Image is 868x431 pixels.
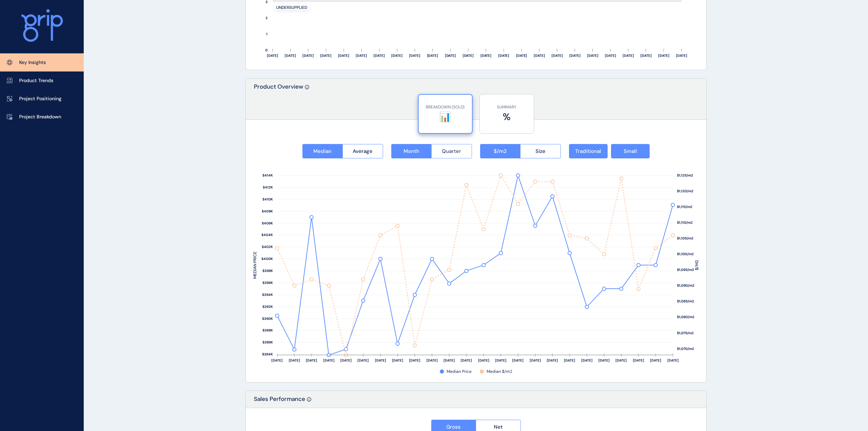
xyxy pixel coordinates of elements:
[391,53,403,58] text: [DATE]
[605,53,616,58] text: [DATE]
[677,189,693,194] text: $1,120/m2
[374,53,385,58] text: [DATE]
[551,53,562,58] text: [DATE]
[342,144,383,158] button: Average
[569,144,608,158] button: Traditional
[535,148,545,155] span: Size
[285,53,296,58] text: [DATE]
[677,347,694,351] text: $1,070/m2
[676,53,687,58] text: [DATE]
[302,53,314,58] text: [DATE]
[19,95,62,102] p: Project Positioning
[694,260,700,271] text: $/M2
[487,369,512,375] span: Median $/m2
[516,53,527,58] text: [DATE]
[677,173,693,178] text: $1,125/m2
[494,148,507,155] span: $/m2
[640,53,651,58] text: [DATE]
[356,53,367,58] text: [DATE]
[494,423,503,430] span: Net
[569,53,580,58] text: [DATE]
[391,144,432,158] button: Month
[447,369,472,375] span: Median Price
[422,104,469,110] p: BREAKDOWN (SOLD)
[254,83,303,119] p: Product Overview
[677,205,692,209] text: $1,115/m2
[431,144,472,158] button: Quarter
[483,110,530,123] label: %
[446,423,461,430] span: Gross
[480,144,520,158] button: $/m2
[19,77,53,84] p: Product Trends
[677,284,694,288] text: $1,090/m2
[302,144,343,158] button: Median
[624,148,637,155] span: Small
[677,236,693,241] text: $1,105/m2
[313,148,331,155] span: Median
[498,53,509,58] text: [DATE]
[533,53,545,58] text: [DATE]
[266,16,268,21] text: 2
[677,299,694,304] text: $1,085/m2
[267,53,278,58] text: [DATE]
[19,59,46,66] p: Key Insights
[677,315,694,319] text: $1,080/m2
[427,53,438,58] text: [DATE]
[266,32,268,37] text: 1
[677,268,694,272] text: $1,095/m2
[265,48,268,53] text: 0
[677,221,693,225] text: $1,110/m2
[483,104,530,110] p: SUMMARY
[442,148,461,155] span: Quarter
[338,53,349,58] text: [DATE]
[658,53,669,58] text: [DATE]
[520,144,561,158] button: Size
[587,53,598,58] text: [DATE]
[622,53,634,58] text: [DATE]
[611,144,650,158] button: Small
[404,148,419,155] span: Month
[254,395,305,408] p: Sales Performance
[320,53,331,58] text: [DATE]
[409,53,420,58] text: [DATE]
[422,110,469,123] label: 📊
[462,53,474,58] text: [DATE]
[445,53,456,58] text: [DATE]
[353,148,372,155] span: Average
[19,114,61,120] p: Project Breakdown
[677,252,694,257] text: $1,100/m2
[480,53,491,58] text: [DATE]
[677,331,694,336] text: $1,075/m2
[575,148,601,155] span: Traditional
